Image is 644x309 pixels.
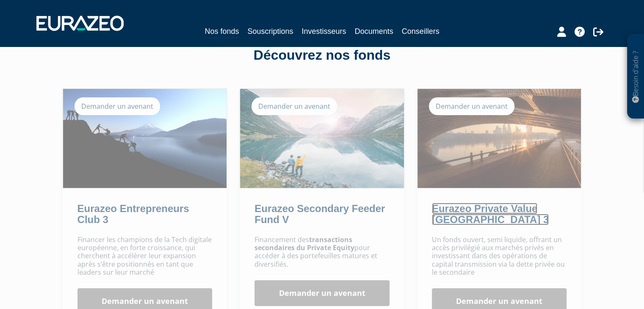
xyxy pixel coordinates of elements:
img: Eurazeo Private Value Europe 3 [417,89,581,188]
a: Eurazeo Entrepreneurs Club 3 [77,203,189,225]
a: Eurazeo Secondary Feeder Fund V [254,203,385,225]
a: Conseillers [402,25,439,37]
div: Découvrez nos fonds [81,46,564,65]
div: Demander un avenant [429,97,514,115]
div: Demander un avenant [252,97,337,115]
strong: transactions secondaires du Private Equity [254,235,354,252]
a: Investisseurs [301,25,346,37]
a: Demander un avenant [254,280,390,306]
img: 1732889491-logotype_eurazeo_blanc_rvb.png [36,16,124,31]
p: Besoin d'aide ? [631,39,641,115]
a: Souscriptions [247,25,293,37]
a: Nos fonds [205,25,239,39]
img: Eurazeo Entrepreneurs Club 3 [63,89,227,188]
a: Eurazeo Private Value [GEOGRAPHIC_DATA] 3 [432,203,549,225]
a: Documents [355,25,393,37]
p: Un fonds ouvert, semi liquide, offrant un accès privilégié aux marchés privés en investissant dan... [432,236,567,276]
div: Demander un avenant [75,97,160,115]
img: Eurazeo Secondary Feeder Fund V [240,89,404,188]
p: Financement des pour accéder à des portefeuilles matures et diversifiés. [254,236,390,268]
p: Financer les champions de la Tech digitale européenne, en forte croissance, qui cherchent à accél... [77,236,213,276]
